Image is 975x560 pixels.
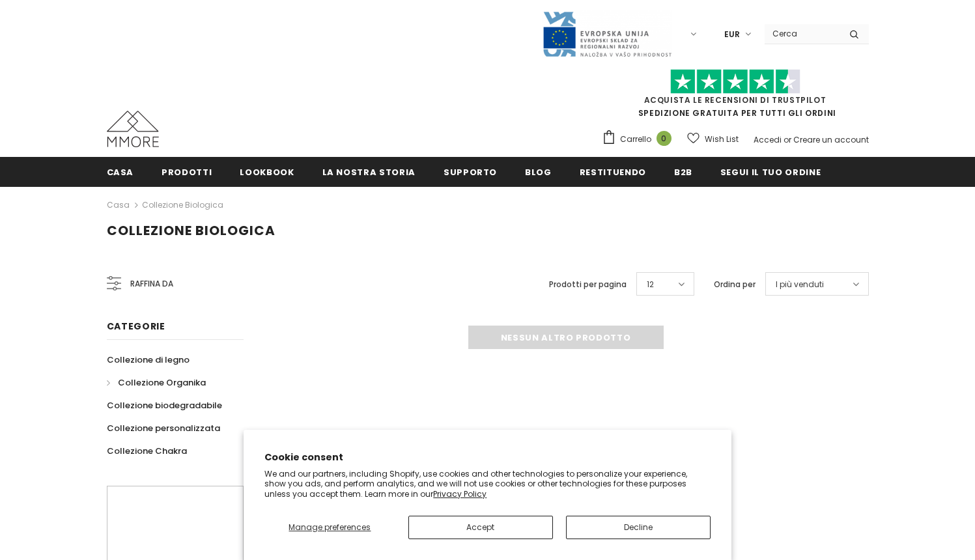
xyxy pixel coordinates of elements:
img: Fidati di Pilot Stars [670,69,800,94]
a: supporto [444,157,497,186]
span: Casa [107,166,134,178]
span: Collezione di legno [107,354,190,366]
a: Restituendo [580,157,646,186]
a: Casa [107,157,134,186]
span: Manage preferences [289,522,371,533]
a: Collezione biologica [142,199,223,210]
a: Collezione Chakra [107,440,187,462]
span: I più venduti [776,278,824,291]
a: Collezione personalizzata [107,417,220,440]
span: Collezione Organika [118,376,206,389]
span: Collezione biologica [107,221,276,240]
a: Privacy Policy [433,488,487,499]
span: EUR [724,28,740,41]
span: Lookbook [240,166,294,178]
a: Creare un account [793,134,869,145]
a: Carrello 0 [602,130,678,149]
a: La nostra storia [322,157,416,186]
a: Collezione Organika [107,371,206,394]
span: Restituendo [580,166,646,178]
span: La nostra storia [322,166,416,178]
span: B2B [674,166,692,178]
span: supporto [444,166,497,178]
p: We and our partners, including Shopify, use cookies and other technologies to personalize your ex... [264,469,711,499]
h2: Cookie consent [264,451,711,464]
button: Manage preferences [264,516,395,539]
span: Collezione personalizzata [107,422,220,434]
span: 0 [657,131,671,146]
a: Segui il tuo ordine [720,157,821,186]
button: Accept [408,516,553,539]
span: Segui il tuo ordine [720,166,821,178]
span: Carrello [620,133,651,146]
img: Casi MMORE [107,111,159,147]
span: Wish List [705,133,739,146]
span: or [784,134,791,145]
label: Prodotti per pagina [549,278,627,291]
button: Decline [566,516,711,539]
a: Blog [525,157,552,186]
img: Javni Razpis [542,10,672,58]
a: Javni Razpis [542,28,672,39]
label: Ordina per [714,278,756,291]
span: SPEDIZIONE GRATUITA PER TUTTI GLI ORDINI [602,75,869,119]
a: Lookbook [240,157,294,186]
span: 12 [647,278,654,291]
a: Accedi [754,134,782,145]
a: Acquista le recensioni di TrustPilot [644,94,827,105]
a: B2B [674,157,692,186]
span: Categorie [107,320,165,333]
a: Collezione biodegradabile [107,394,222,417]
a: Wish List [687,128,739,150]
span: Collezione biodegradabile [107,399,222,412]
span: Raffina da [130,277,173,291]
input: Search Site [765,24,840,43]
span: Prodotti [162,166,212,178]
a: Casa [107,197,130,213]
a: Prodotti [162,157,212,186]
span: Blog [525,166,552,178]
a: Collezione di legno [107,348,190,371]
span: Collezione Chakra [107,445,187,457]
